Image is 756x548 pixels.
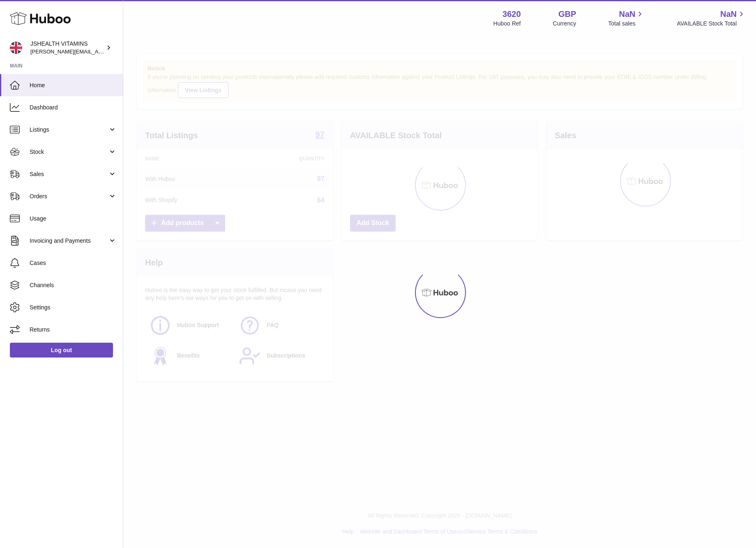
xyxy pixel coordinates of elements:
strong: 3620 [502,9,521,20]
span: Invoicing and Payments [30,237,108,245]
div: Currency [553,20,576,28]
span: Returns [30,326,117,334]
span: Total sales [608,20,645,28]
span: Usage [30,215,117,223]
div: Huboo Ref [493,20,521,28]
span: Sales [30,170,108,178]
span: Settings [30,304,117,311]
a: NaN AVAILABLE Stock Total [677,9,746,28]
span: Cases [30,259,117,267]
strong: GBP [558,9,576,20]
span: [PERSON_NAME][EMAIL_ADDRESS][DOMAIN_NAME] [30,48,165,55]
span: Dashboard [30,104,117,111]
span: Listings [30,126,108,134]
span: Channels [30,281,117,289]
span: Stock [30,148,108,156]
img: francesca@jshealthvitamins.com [10,42,22,54]
span: Home [30,81,117,89]
div: JSHEALTH VITAMINS [30,40,104,56]
span: Orders [30,193,108,200]
span: AVAILABLE Stock Total [677,20,746,28]
a: NaN Total sales [608,9,645,28]
span: NaN [720,9,737,20]
span: NaN [619,9,635,20]
a: Log out [10,343,113,358]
